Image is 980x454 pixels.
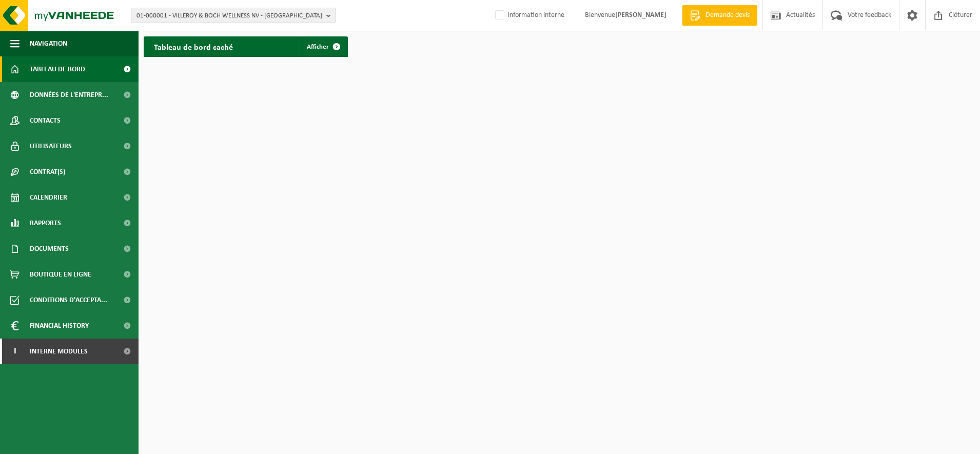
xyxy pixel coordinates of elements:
[30,339,88,364] span: Interne modules
[30,82,108,108] span: Données de l'entrepr...
[30,56,85,82] span: Tableau de bord
[10,339,19,364] span: I
[136,8,322,24] span: 01-000001 - VILLEROY & BOCH WELLNESS NV - [GEOGRAPHIC_DATA]
[30,133,72,159] span: Utilisateurs
[703,10,752,21] span: Demande devis
[30,108,61,133] span: Contacts
[30,159,65,185] span: Contrat(s)
[307,44,329,50] span: Afficher
[493,8,564,23] label: Information interne
[30,236,69,262] span: Documents
[30,262,91,287] span: Boutique en ligne
[30,31,67,56] span: Navigation
[30,210,61,236] span: Rapports
[30,287,107,313] span: Conditions d'accepta...
[131,8,336,23] button: 01-000001 - VILLEROY & BOCH WELLNESS NV - [GEOGRAPHIC_DATA]
[144,36,243,56] h2: Tableau de bord caché
[615,11,667,19] strong: [PERSON_NAME]
[682,5,757,26] a: Demande devis
[299,36,347,57] a: Afficher
[30,185,67,210] span: Calendrier
[30,313,89,339] span: Financial History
